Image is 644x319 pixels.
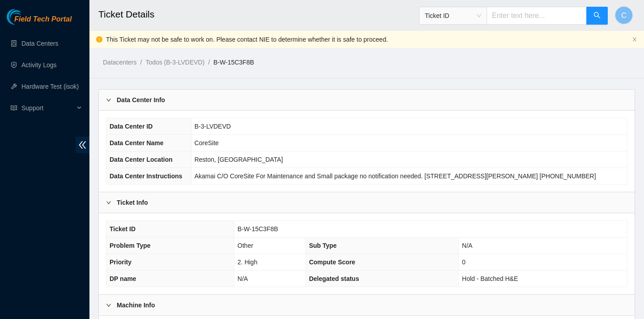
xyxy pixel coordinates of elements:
[7,16,72,28] a: Akamai TechnologiesField Tech Portal
[117,95,165,105] b: Data Center Info
[99,295,635,315] div: Machine Info
[195,139,219,147] span: CoreSite
[208,59,210,66] span: /
[14,15,72,24] span: Field Tech Portal
[632,37,637,42] span: close
[309,259,355,266] span: Compute Score
[195,156,283,163] span: Reston, [GEOGRAPHIC_DATA]
[195,123,231,130] span: B-3-LVDEVD
[621,10,627,21] span: C
[117,198,148,207] b: Ticket Info
[487,7,587,25] input: Enter text here...
[309,275,359,282] span: Delegated status
[195,172,596,180] span: Akamai C/O CoreSite For Maintenance and Small package no notification needed. [STREET_ADDRESS][PE...
[76,137,89,153] span: double-left
[237,275,248,282] span: N/A
[11,105,17,111] span: read
[213,59,254,66] a: B-W-15C3F8B
[106,200,111,205] span: right
[593,12,601,20] span: search
[140,59,142,66] span: /
[586,7,608,25] button: search
[21,99,74,117] span: Support
[632,37,637,43] button: close
[425,9,481,22] span: Ticket ID
[117,300,155,310] b: Machine Info
[110,139,164,147] span: Data Center Name
[106,97,111,103] span: right
[99,192,635,213] div: Ticket Info
[237,242,253,249] span: Other
[21,40,58,47] a: Data Centers
[145,59,204,66] a: Todos (B-3-LVDEVD)
[21,83,79,90] a: Hardware Test (isok)
[110,242,151,249] span: Problem Type
[7,9,45,25] img: Akamai Technologies
[106,302,111,308] span: right
[110,275,136,282] span: DP name
[110,225,136,233] span: Ticket ID
[462,259,466,266] span: 0
[237,259,257,266] span: 2. High
[462,275,518,282] span: Hold - Batched H&E
[110,172,182,180] span: Data Center Instructions
[21,61,57,69] a: Activity Logs
[309,242,337,249] span: Sub Type
[110,123,153,130] span: Data Center ID
[615,6,633,24] button: C
[462,242,472,249] span: N/A
[99,90,635,110] div: Data Center Info
[103,59,136,66] a: Datacenters
[110,156,173,163] span: Data Center Location
[110,259,131,266] span: Priority
[237,225,278,233] span: B-W-15C3F8B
